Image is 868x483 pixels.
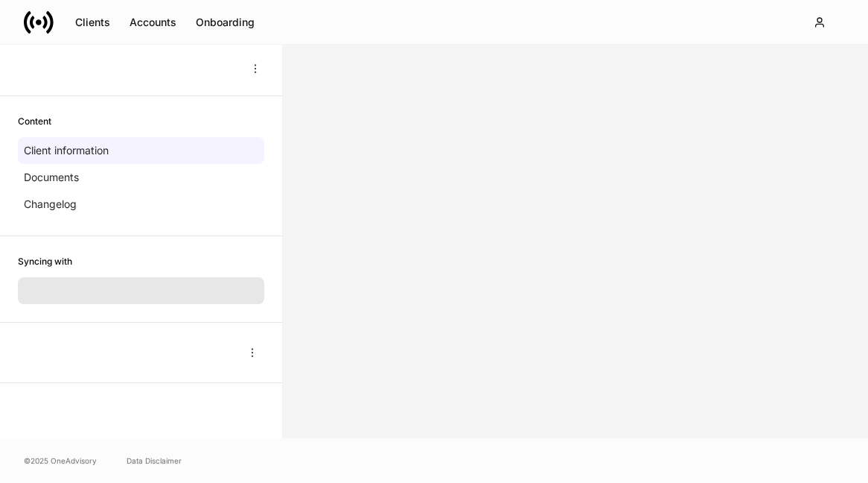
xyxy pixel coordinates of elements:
button: Accounts [120,10,186,34]
h6: Content [18,114,51,128]
a: Documents [18,164,264,191]
p: Documents [24,170,79,185]
span: © 2025 OneAdvisory [24,455,97,467]
p: Changelog [24,197,77,212]
p: Client information [24,143,109,158]
a: Client information [18,137,264,164]
div: Accounts [130,15,176,30]
a: Changelog [18,191,264,218]
button: Clients [66,10,120,34]
button: Onboarding [186,10,264,34]
div: Clients [75,15,110,30]
a: Data Disclaimer [127,455,182,467]
div: Onboarding [196,15,255,30]
h6: Syncing with [18,254,72,268]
